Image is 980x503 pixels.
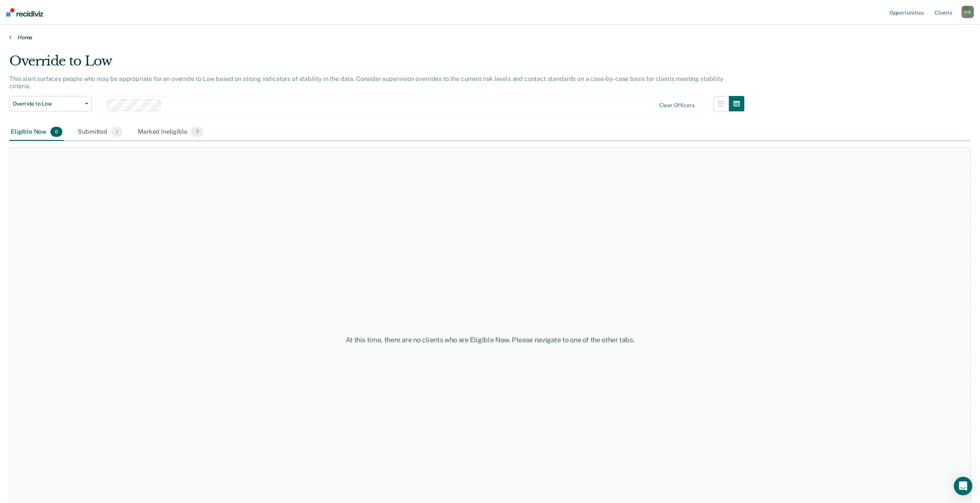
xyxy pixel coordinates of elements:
[191,127,203,137] span: 7
[9,75,724,90] p: This alert surfaces people who may be appropriate for an override to Low based on strong indicato...
[136,124,205,141] div: Marked Ineligible7
[9,124,64,141] div: Eligible Now0
[76,124,124,141] div: Submitted1
[962,6,974,18] button: HS
[9,96,92,111] button: Override to Low
[50,127,62,137] span: 0
[13,101,82,107] span: Override to Low
[250,336,730,344] div: At this time, there are no clients who are Eligible Now. Please navigate to one of the other tabs.
[962,6,974,18] div: H S
[659,102,695,109] div: Clear officers
[111,127,122,137] span: 1
[9,53,744,75] div: Override to Low
[9,34,971,41] a: Home
[954,477,972,495] div: Open Intercom Messenger
[6,8,43,17] img: Recidiviz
